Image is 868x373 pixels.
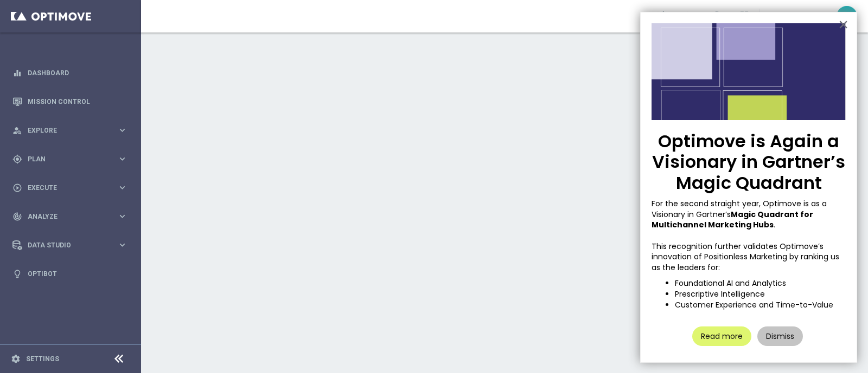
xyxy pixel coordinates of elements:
li: Customer Experience and Time-to-Value [675,300,846,311]
div: Dashboard [12,58,127,87]
a: Dashboard [28,58,127,87]
strong: Magic Quadrant for Multichannel Marketing Hubs [652,209,815,231]
button: Close [838,16,848,33]
span: school [681,10,693,22]
span: Execute [28,185,117,191]
p: This recognition further validates Optimove’s innovation of Positionless Marketing by ranking us ... [652,241,846,273]
i: keyboard_arrow_right [117,125,127,135]
a: Settings [26,356,59,362]
li: Foundational AI and Analytics [675,278,846,289]
i: keyboard_arrow_right [117,211,127,221]
i: settings [11,354,21,364]
i: track_changes [12,212,22,221]
i: keyboard_arrow_right [117,182,127,193]
i: play_circle_outline [12,183,22,193]
div: Execute [12,183,117,193]
li: Prescriptive Intelligence [675,289,846,300]
div: WM [837,6,857,27]
span: For the second straight year, Optimove is as a Visionary in Gartner’s [652,198,829,220]
span: Explore [28,127,117,134]
i: lightbulb [12,269,22,279]
a: [PERSON_NAME] [771,8,837,24]
span: Analyze [28,213,117,220]
span: keyboard_arrow_down [824,10,835,22]
i: equalizer [12,68,22,78]
div: Data Studio [12,240,117,250]
div: Analyze [12,212,117,221]
div: Explore [12,126,117,135]
i: gps_fixed [12,154,22,164]
span: Plan [28,156,117,162]
span: . [774,219,775,230]
i: keyboard_arrow_right [117,154,127,164]
span: Data Studio [28,242,117,248]
p: Optimove is Again a Visionary in Gartner’s Magic Quadrant [652,131,846,193]
a: Mission Control [28,87,127,116]
div: Plan [12,154,117,164]
i: keyboard_arrow_right [117,240,127,250]
i: person_search [12,126,22,135]
button: Dismiss [757,326,803,346]
div: Mission Control [12,87,127,116]
div: Optibot [12,259,127,288]
a: Optibot [28,259,127,288]
button: Read more [692,326,751,346]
